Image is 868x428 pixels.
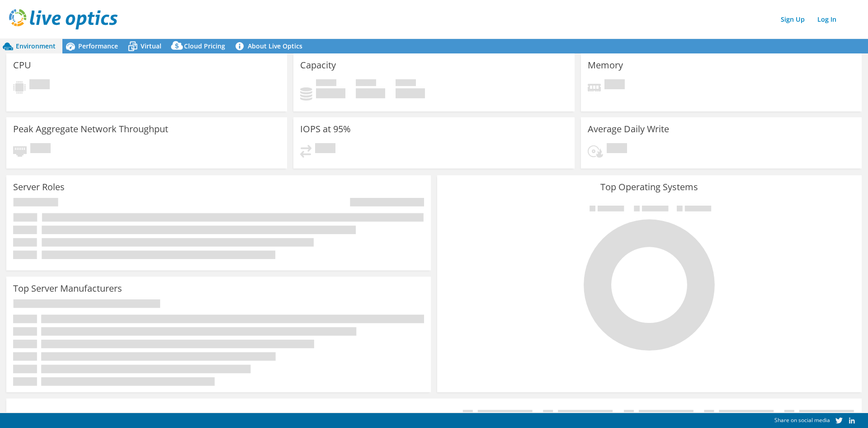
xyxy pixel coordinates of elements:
h3: Top Server Manufacturers [13,284,122,293]
a: About Live Optics [232,39,309,53]
span: Share on social media [774,416,830,424]
h3: Server Roles [13,182,65,192]
h3: Peak Aggregate Network Throughput [13,124,168,134]
span: Performance [78,42,118,50]
span: Virtual [141,42,161,50]
h3: IOPS at 95% [300,124,351,134]
span: Total [396,79,416,88]
h3: Average Daily Write [588,124,669,134]
span: Pending [607,143,627,155]
span: Pending [30,143,51,155]
h3: Top Operating Systems [444,182,855,192]
h3: CPU [13,60,31,70]
a: Sign Up [776,13,809,26]
span: Environment [16,42,56,50]
span: Pending [315,143,335,155]
h3: Capacity [300,60,336,70]
span: Cloud Pricing [184,42,225,50]
span: Free [356,79,376,88]
img: live_optics_svg.svg [9,9,118,29]
h4: 0 GiB [356,88,385,98]
span: Used [316,79,336,88]
span: Pending [29,79,50,91]
h3: Memory [588,60,623,70]
a: Log In [813,13,841,26]
span: Pending [604,79,625,91]
h4: 0 GiB [396,88,425,98]
h4: 0 GiB [316,88,345,98]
